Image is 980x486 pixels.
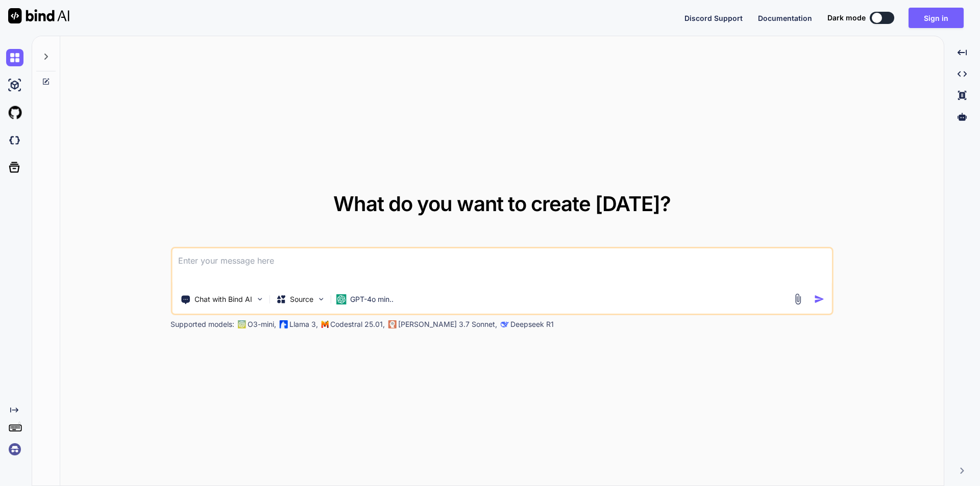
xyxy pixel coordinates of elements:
[909,8,964,28] button: Sign in
[6,49,23,66] img: chat
[336,294,346,304] img: GPT-4o mini
[321,321,328,328] img: Mistral-AI
[330,319,385,329] p: Codestral 25.01,
[792,293,804,305] img: attachment
[6,132,23,149] img: darkCloudIdeIcon
[398,319,497,329] p: [PERSON_NAME] 3.7 Sonnet,
[510,319,554,329] p: Deepseek R1
[8,8,69,23] img: Bind AI
[388,320,396,328] img: claude
[684,13,743,23] button: Discord Support
[290,294,313,304] p: Source
[316,295,325,303] img: Pick Models
[814,294,825,304] img: icon
[6,441,23,458] img: signin
[255,295,264,303] img: Pick Tools
[237,320,246,328] img: GPT-4
[279,320,287,328] img: Llama2
[758,14,812,22] span: Documentation
[758,13,812,23] button: Documentation
[827,13,866,23] span: Dark mode
[194,294,252,304] p: Chat with Bind AI
[248,319,276,329] p: O3-mini,
[170,319,234,329] p: Supported models:
[500,320,508,328] img: claude
[6,104,23,121] img: githubLight
[350,294,394,304] p: GPT-4o min..
[6,76,23,94] img: ai-studio
[289,319,318,329] p: Llama 3,
[333,191,671,216] span: What do you want to create [DATE]?
[684,14,743,22] span: Discord Support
